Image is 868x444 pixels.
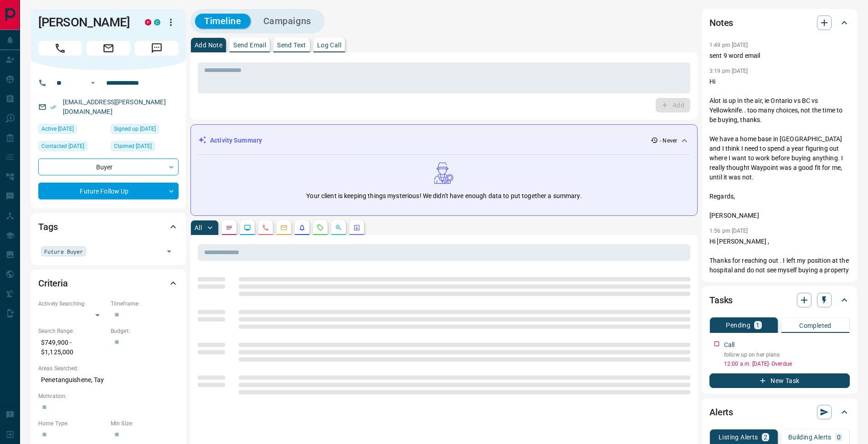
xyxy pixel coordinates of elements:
[38,158,179,175] div: Buyer
[244,224,251,231] svg: Lead Browsing Activity
[709,12,850,34] div: Notes
[719,434,758,440] p: Listing Alerts
[38,300,106,308] p: Actively Searching:
[709,237,850,361] p: Hi [PERSON_NAME] , Thanks for reaching out . I left my position at the hospital and do not see my...
[38,327,106,335] p: Search Range:
[317,42,341,48] p: Log Call
[709,68,748,74] p: 3:19 pm [DATE]
[38,141,106,154] div: Mon Jun 09 2025
[277,42,306,48] p: Send Text
[154,19,160,26] div: condos.ca
[44,247,83,256] span: Future Buyer
[38,219,57,234] h2: Tags
[280,224,288,231] svg: Emails
[353,224,360,231] svg: Agent Actions
[724,351,850,359] p: follow up on her plans
[135,41,179,56] span: Message
[38,124,106,137] div: Tue Mar 05 2024
[788,434,832,440] p: Building Alerts
[38,183,179,199] div: Future Follow Up
[38,276,68,291] h2: Criteria
[254,14,320,29] button: Campaigns
[837,434,841,440] p: 0
[724,340,735,350] p: Call
[709,401,850,423] div: Alerts
[764,434,767,440] p: 2
[111,124,179,137] div: Mon Feb 06 2023
[709,51,850,61] p: sent 9 word email
[111,141,179,154] div: Mon Feb 06 2023
[709,293,733,307] h2: Tasks
[87,77,98,88] button: Open
[709,42,748,48] p: 1:49 pm [DATE]
[145,19,151,26] div: property.ca
[111,327,179,335] p: Budget:
[38,272,179,294] div: Criteria
[210,136,262,145] p: Activity Summary
[799,322,832,329] p: Completed
[38,335,106,360] p: $749,900 - $1,125,000
[317,224,324,231] svg: Requests
[38,216,179,238] div: Tags
[195,14,251,29] button: Timeline
[38,15,131,30] h1: [PERSON_NAME]
[233,42,266,48] p: Send Email
[63,98,166,115] a: [EMAIL_ADDRESS][PERSON_NAME][DOMAIN_NAME]
[226,224,233,231] svg: Notes
[38,364,179,373] p: Areas Searched:
[709,289,850,311] div: Tasks
[111,300,179,308] p: Timeframe:
[724,360,850,368] p: 12:00 a.m. [DATE] - Overdue
[195,42,222,48] p: Add Note
[41,142,84,151] span: Contacted [DATE]
[38,392,179,400] p: Motivation:
[114,142,152,151] span: Claimed [DATE]
[38,419,106,428] p: Home Type:
[335,224,342,231] svg: Opportunities
[306,191,581,201] p: Your client is keeping things mysterious! We didn't have enough data to put together a summary.
[756,322,760,328] p: 1
[195,225,202,231] p: All
[298,224,306,231] svg: Listing Alerts
[198,132,690,149] div: Activity Summary- Never
[709,77,850,220] p: Hi Alot is up in the air, ie Ontario vs BC vs Yellowknife.. too many choices, not the time to be ...
[709,228,748,234] p: 1:56 pm [DATE]
[111,419,179,428] p: Min Size:
[709,405,733,419] h2: Alerts
[709,373,850,388] button: New Task
[87,41,130,56] span: Email
[41,124,74,133] span: Active [DATE]
[163,245,175,258] button: Open
[709,15,733,30] h2: Notes
[660,137,677,145] p: - Never
[38,373,179,388] p: Penetanguishene, Tay
[50,104,56,110] svg: Email Verified
[114,124,156,133] span: Signed up [DATE]
[726,322,750,328] p: Pending
[38,41,82,56] span: Call
[262,224,269,231] svg: Calls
